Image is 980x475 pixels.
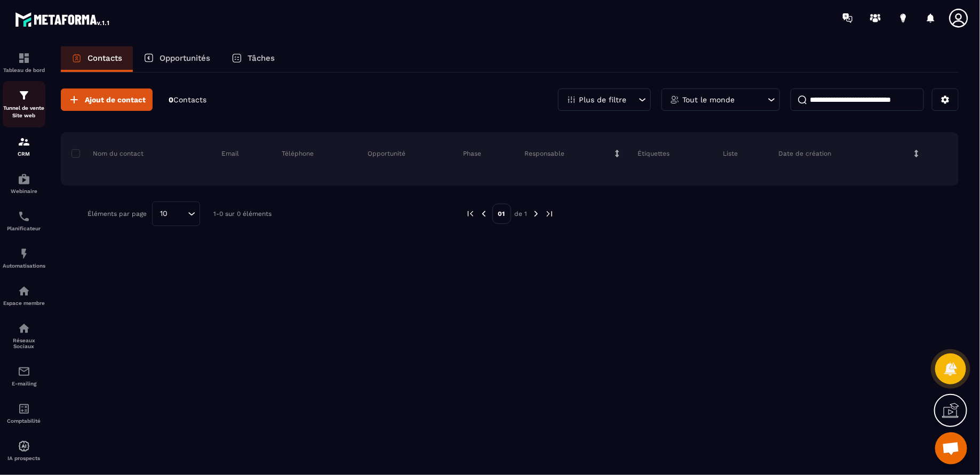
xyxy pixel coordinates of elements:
[18,173,30,186] img: automations
[282,149,314,158] p: Téléphone
[85,94,146,105] span: Ajout de contact
[3,314,45,357] a: social-networksocial-networkRéseaux Sociaux
[3,263,45,269] p: Automatisations
[248,53,275,63] p: Tâches
[15,10,111,29] img: logo
[18,285,30,297] img: automations
[3,357,45,395] a: emailemailE-mailing
[18,365,30,378] img: email
[3,127,45,165] a: formationformationCRM
[368,149,405,158] p: Opportunité
[3,337,45,349] p: Réseaux Sociaux
[18,440,30,453] img: automations
[18,210,30,223] img: scheduler
[213,210,272,218] p: 1-0 sur 0 éléments
[152,202,200,226] div: Search for option
[169,95,206,105] p: 0
[638,149,670,158] p: Étiquettes
[61,88,153,111] button: Ajout de contact
[3,202,45,239] a: schedulerschedulerPlanificateur
[87,210,147,218] p: Éléments par page
[3,44,45,81] a: formationformationTableau de bord
[171,208,185,220] input: Search for option
[466,209,475,219] img: prev
[524,149,564,158] p: Responsable
[3,455,45,461] p: IA prospects
[3,239,45,277] a: automationsautomationsAutomatisations
[579,96,626,103] p: Plus de filtre
[221,149,239,158] p: Email
[464,149,482,158] p: Phase
[492,204,511,224] p: 01
[3,395,45,432] a: accountantaccountantComptabilité
[160,53,210,63] p: Opportunités
[545,209,554,219] img: next
[779,149,832,158] p: Date de création
[71,149,144,158] p: Nom du contact
[3,165,45,202] a: automationsautomationsWebinaire
[682,96,735,103] p: Tout le monde
[935,432,967,464] div: Ouvrir le chat
[3,277,45,314] a: automationsautomationsEspace membre
[3,381,45,387] p: E-mailing
[221,46,285,72] a: Tâches
[156,208,171,220] span: 10
[3,67,45,73] p: Tableau de bord
[479,209,489,219] img: prev
[3,418,45,424] p: Comptabilité
[3,151,45,157] p: CRM
[61,46,133,72] a: Contacts
[18,89,30,102] img: formation
[3,104,45,119] p: Tunnel de vente Site web
[87,53,122,63] p: Contacts
[18,52,30,65] img: formation
[723,149,738,158] p: Liste
[18,322,30,335] img: social-network
[3,226,45,231] p: Planificateur
[133,46,221,72] a: Opportunités
[18,247,30,260] img: automations
[531,209,541,219] img: next
[3,300,45,306] p: Espace membre
[18,402,30,415] img: accountant
[3,188,45,194] p: Webinaire
[18,135,30,148] img: formation
[173,95,206,104] span: Contacts
[515,210,528,218] p: de 1
[3,81,45,127] a: formationformationTunnel de vente Site web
